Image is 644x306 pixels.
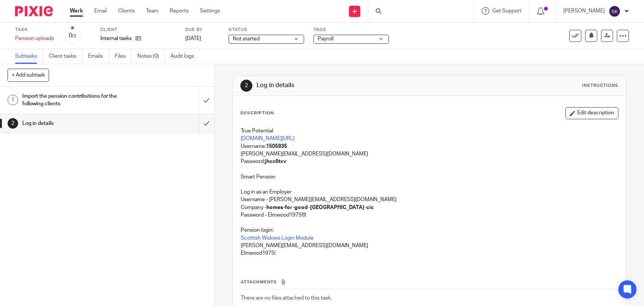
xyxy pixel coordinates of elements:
[240,80,252,92] div: 2
[15,6,53,16] img: Pixie
[241,143,618,150] p: Username:
[22,91,135,110] h1: Import the pension contributions for the following clients
[100,35,132,42] p: Internal tasks
[233,36,260,42] span: Not started
[15,35,54,42] div: Pension uploads
[8,95,18,105] div: 1
[609,5,621,17] img: svg%3E
[200,7,220,15] a: Settings
[185,27,219,33] label: Due by
[241,188,618,196] p: Log in as an Employer
[137,49,165,64] a: Notes (0)
[185,36,201,41] span: [DATE]
[241,136,295,141] a: [DOMAIN_NAME][URL]
[241,211,618,219] p: Password - Elmwood1975!!!!
[8,118,18,129] div: 2
[240,110,274,116] p: Description
[257,81,446,89] h1: Log in details
[241,280,277,284] span: Attachments
[241,127,618,135] p: True Potential
[69,31,76,40] div: 0
[171,49,200,64] a: Audit logs
[241,249,618,257] p: Elmwood1975!
[241,173,618,181] p: Smart Pension
[241,226,618,234] p: Pension login:
[241,204,618,211] p: Company -
[241,242,618,249] p: [PERSON_NAME][EMAIL_ADDRESS][DOMAIN_NAME]
[115,49,132,64] a: Files
[314,27,389,33] label: Tags
[146,7,158,15] a: Team
[100,27,176,33] label: Client
[241,196,618,203] p: Username - [PERSON_NAME][EMAIL_ADDRESS][DOMAIN_NAME]
[266,205,374,210] strong: homes-for-good-[GEOGRAPHIC_DATA]-cic
[118,7,135,15] a: Clients
[229,27,304,33] label: Status
[70,7,83,15] a: Work
[241,235,314,241] a: Scottish Widows Login Module
[563,7,605,15] p: [PERSON_NAME]
[49,49,82,64] a: Client tasks
[72,34,76,38] small: /2
[318,36,334,42] span: Payroll
[582,83,618,89] div: Instructions
[94,7,107,15] a: Email
[8,69,49,81] button: + Add subtask
[241,295,332,301] span: There are no files attached to this task.
[15,49,43,64] a: Subtasks
[88,49,109,64] a: Emails
[566,107,618,119] button: Edit description
[492,8,521,14] span: Get Support
[241,150,618,166] p: [PERSON_NAME][EMAIL_ADDRESS][DOMAIN_NAME] Password:
[22,118,135,129] h1: Log in details
[265,159,286,164] strong: jhxc6txv
[170,7,189,15] a: Reports
[15,27,54,33] label: Task
[266,144,287,149] strong: 1505935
